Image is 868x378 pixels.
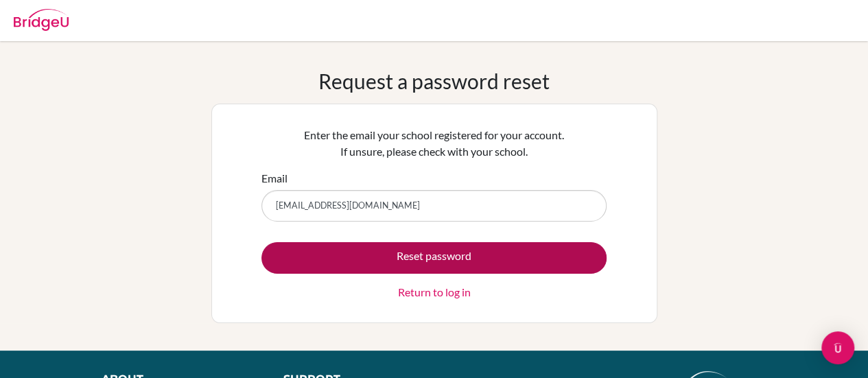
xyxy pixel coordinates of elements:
[14,9,69,31] img: Bridge-U
[821,331,854,364] div: Open Intercom Messenger
[398,284,471,300] a: Return to log in
[261,127,607,160] p: Enter the email your school registered for your account. If unsure, please check with your school.
[318,69,550,93] h1: Request a password reset
[261,242,607,274] button: Reset password
[261,170,288,187] label: Email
